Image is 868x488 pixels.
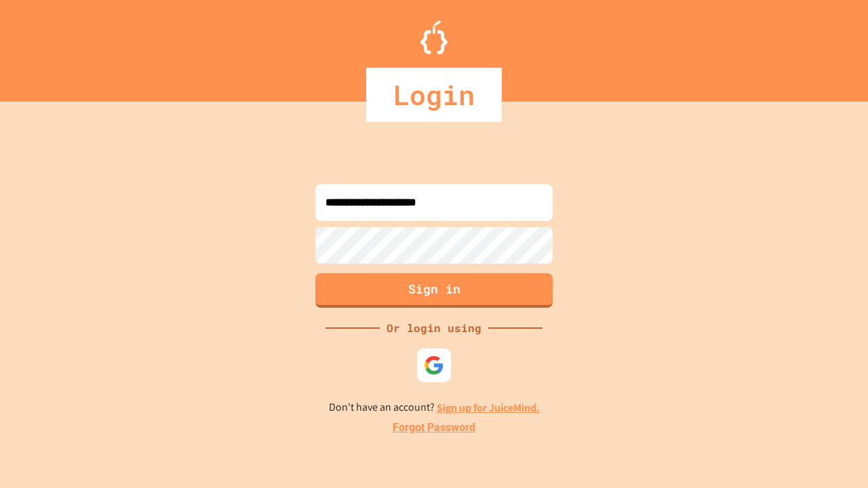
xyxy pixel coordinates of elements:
img: google-icon.svg [424,355,444,375]
div: Or login using [380,320,488,336]
img: Logo.svg [420,20,448,54]
p: Don't have an account? [329,399,540,416]
button: Sign in [315,273,553,308]
a: Forgot Password [393,420,475,436]
a: Sign up for JuiceMind. [437,401,540,415]
div: Login [366,68,502,122]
